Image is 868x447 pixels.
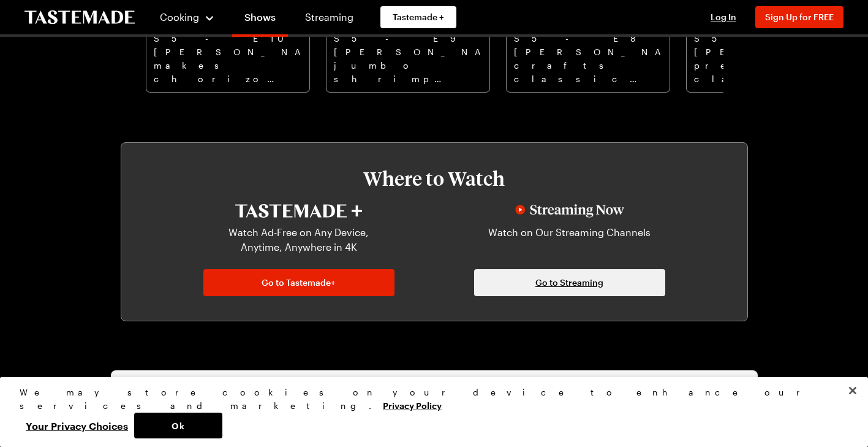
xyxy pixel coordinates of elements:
button: Log In [699,11,748,23]
a: Go to Tastemade+ [203,269,394,296]
p: S5 - E8 [514,32,662,45]
a: More information about your privacy, opens in a new tab [383,399,442,411]
p: S5 - E7 [694,32,842,45]
p: [PERSON_NAME] makes chorizo with [PERSON_NAME], preserved lemon & white wine. Then, he slow-roast... [154,45,302,85]
a: Shows [232,2,288,37]
p: Watch Ad-Free on Any Device, Anytime, Anywhere in 4K [211,225,387,254]
img: Tastemade+ [235,204,362,218]
button: Sign Up for FREE [755,6,843,28]
p: [PERSON_NAME] jumbo shrimp and country ham skewers glazed with sweet-hot pepper jelly. [334,45,482,85]
a: Tastemade + [380,6,456,28]
p: [PERSON_NAME] crafts classic Mexican tostadas with grilled elk tenderloin and homemade salsa macha. [514,45,662,85]
span: Tastemade + [393,11,444,23]
div: Privacy [20,386,838,438]
a: To Tastemade Home Page [25,10,135,25]
span: Go to Streaming [535,277,603,289]
a: Go to Streaming [474,269,665,296]
img: Streaming [515,204,624,218]
span: Sign Up for FREE [765,12,834,22]
div: We may store cookies on your device to enhance our services and marketing. [20,386,838,413]
h3: Where to Watch [158,167,711,189]
span: Log In [711,12,736,22]
button: Cooking [159,2,215,32]
p: S5 - E9 [334,32,482,45]
p: [PERSON_NAME] prepares classic grilled clams casino, then grills pizza topped with clams, garlic,... [694,45,842,85]
button: Close [839,377,866,404]
span: Cooking [160,11,199,23]
button: Ok [134,413,222,438]
span: Go to Tastemade+ [262,277,336,289]
p: Watch on Our Streaming Channels [481,225,658,254]
p: S5 - E10 [154,32,302,45]
button: Your Privacy Choices [20,413,134,438]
